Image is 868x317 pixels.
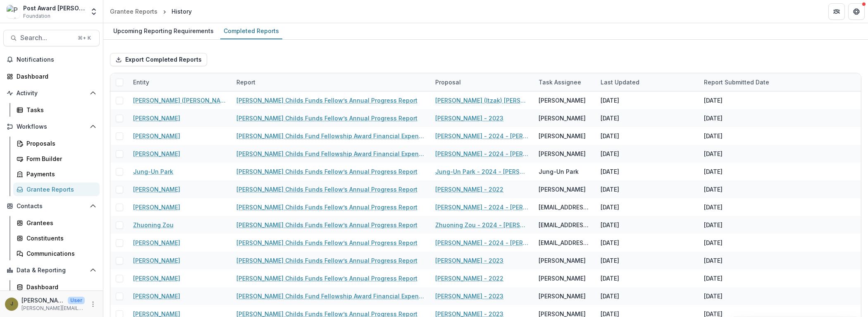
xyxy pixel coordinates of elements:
[601,292,619,300] div: [DATE]
[601,167,619,176] div: [DATE]
[704,203,723,211] div: [DATE]
[236,114,417,122] a: [PERSON_NAME] Childs Funds Fellow’s Annual Progress Report
[7,5,20,18] img: Post Award Jane Coffin Childs Memorial Fund
[596,78,644,86] div: Last Updated
[435,167,529,176] a: Jung-Un Park - 2024 - [PERSON_NAME] Childs Memorial Fund - Fellowship Application
[601,221,619,229] div: [DATE]
[435,132,529,140] a: [PERSON_NAME] - 2024 - [PERSON_NAME] Memorial Fund - Fellowship Application
[539,238,591,247] div: [EMAIL_ADDRESS][DOMAIN_NAME]
[236,221,417,229] a: [PERSON_NAME] Childs Funds Fellow’s Annual Progress Report
[26,234,93,243] div: Constituents
[704,167,723,176] div: [DATE]
[133,238,180,247] a: [PERSON_NAME]
[539,221,591,229] div: [EMAIL_ADDRESS][DOMAIN_NAME]
[236,256,417,265] a: [PERSON_NAME] Childs Funds Fellow’s Annual Progress Report
[539,274,586,283] div: [PERSON_NAME]
[133,256,180,265] a: [PERSON_NAME]
[601,132,619,140] div: [DATE]
[704,96,723,105] div: [DATE]
[26,283,93,291] div: Dashboard
[236,203,417,211] a: [PERSON_NAME] Childs Funds Fellow’s Annual Progress Report
[601,185,619,194] div: [DATE]
[13,152,100,166] a: Form Builder
[435,149,529,158] a: [PERSON_NAME] - 2024 - [PERSON_NAME] Childs Memorial Fund - Fellowship Application
[133,203,180,211] a: [PERSON_NAME]
[110,23,217,39] a: Upcoming Reporting Requirements
[435,292,503,300] a: [PERSON_NAME] - 2023
[601,114,619,122] div: [DATE]
[231,73,430,91] div: Report
[601,96,619,105] div: [DATE]
[3,264,100,277] button: Open Data & Reporting
[848,3,865,20] button: Get Help
[704,185,723,194] div: [DATE]
[704,114,723,122] div: [DATE]
[17,90,86,97] span: Activity
[26,139,93,148] div: Proposals
[539,132,586,140] div: [PERSON_NAME]
[430,78,466,86] div: Proposal
[76,34,93,43] div: ⌘ + K
[435,256,503,265] a: [PERSON_NAME] - 2023
[704,292,723,300] div: [DATE]
[601,274,619,283] div: [DATE]
[828,3,845,20] button: Partners
[435,185,503,194] a: [PERSON_NAME] - 2022
[596,73,699,91] div: Last Updated
[236,167,417,176] a: [PERSON_NAME] Childs Funds Fellow’s Annual Progress Report
[17,203,86,210] span: Contacts
[17,267,86,274] span: Data & Reporting
[236,238,417,247] a: [PERSON_NAME] Childs Funds Fellow’s Annual Progress Report
[23,4,85,12] div: Post Award [PERSON_NAME] Childs Memorial Fund
[10,301,13,307] div: Jamie
[435,221,529,229] a: Zhuoning Zou - 2024 - [PERSON_NAME] Childs Memorial Fund - Fellowship Application
[236,96,417,105] a: [PERSON_NAME] Childs Funds Fellow’s Annual Progress Report
[26,106,93,114] div: Tasks
[601,149,619,158] div: [DATE]
[220,23,282,39] a: Completed Reports
[21,305,85,312] p: [PERSON_NAME][EMAIL_ADDRESS][PERSON_NAME][DOMAIN_NAME]
[3,70,100,83] a: Dashboard
[133,221,174,229] a: Zhuoning Zou
[21,296,64,305] p: [PERSON_NAME]
[133,274,180,283] a: [PERSON_NAME]
[704,274,723,283] div: [DATE]
[539,292,586,300] div: [PERSON_NAME]
[107,5,195,17] nav: breadcrumb
[20,34,73,42] span: Search...
[133,114,180,122] a: [PERSON_NAME]
[3,86,100,100] button: Open Activity
[128,78,154,86] div: Entity
[539,114,586,122] div: [PERSON_NAME]
[534,78,586,86] div: Task Assignee
[26,219,93,227] div: Grantees
[539,203,591,211] div: [EMAIL_ADDRESS][DOMAIN_NAME]
[236,274,417,283] a: [PERSON_NAME] Childs Funds Fellow’s Annual Progress Report
[128,73,231,91] div: Entity
[13,183,100,196] a: Grantee Reports
[13,137,100,150] a: Proposals
[26,170,93,178] div: Payments
[430,73,534,91] div: Proposal
[88,299,98,309] button: More
[13,103,100,117] a: Tasks
[23,12,50,20] span: Foundation
[26,185,93,194] div: Grantee Reports
[236,292,425,300] a: [PERSON_NAME] Childs Fund Fellowship Award Financial Expenditure Report
[539,185,586,194] div: [PERSON_NAME]
[601,256,619,265] div: [DATE]
[13,247,100,260] a: Communications
[107,5,161,17] a: Grantee Reports
[13,216,100,230] a: Grantees
[68,297,85,304] p: User
[236,132,425,140] a: [PERSON_NAME] Childs Fund Fellowship Award Financial Expenditure Report
[220,25,282,37] div: Completed Reports
[435,238,529,247] a: [PERSON_NAME] - 2024 - [PERSON_NAME] Childs Memorial Fund - Fellowship Application
[3,199,100,213] button: Open Contacts
[17,123,86,130] span: Workflows
[704,238,723,247] div: [DATE]
[133,132,180,140] a: [PERSON_NAME]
